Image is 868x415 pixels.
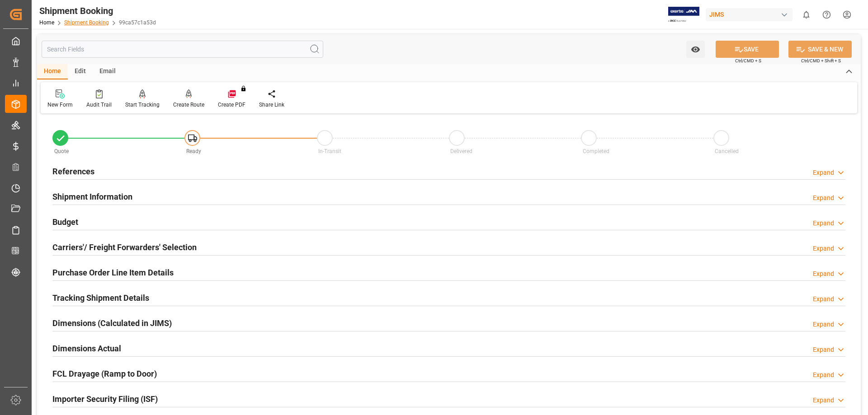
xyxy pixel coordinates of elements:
input: Search Fields [42,41,323,58]
span: Ctrl/CMD + S [735,57,761,64]
button: open menu [686,41,705,58]
div: Expand [813,244,834,253]
h2: Importer Security Filing (ISF) [52,393,158,405]
span: Completed [583,148,609,154]
h2: Tracking Shipment Details [52,292,149,304]
h2: Shipment Information [52,191,132,203]
div: Expand [813,193,834,203]
img: Exertis%20JAM%20-%20Email%20Logo.jpg_1722504956.jpg [668,7,699,23]
div: Expand [813,320,834,329]
div: Shipment Booking [39,4,156,18]
h2: Budget [52,216,78,228]
h2: Purchase Order Line Item Details [52,266,174,279]
div: Home [37,64,68,79]
span: Ready [186,148,201,154]
div: New Form [47,101,73,109]
button: show 0 new notifications [796,5,816,25]
div: Expand [813,219,834,228]
button: SAVE & NEW [788,41,852,58]
span: Cancelled [715,148,739,154]
h2: Dimensions Actual [52,342,121,354]
button: Help Center [816,5,837,25]
span: Ctrl/CMD + Shift + S [801,57,841,64]
span: Quote [54,148,69,154]
div: Create Route [173,101,204,109]
div: JIMS [706,8,793,21]
h2: References [52,165,94,177]
div: Expand [813,345,834,354]
div: Expand [813,396,834,405]
div: Email [93,64,123,79]
h2: Carriers'/ Freight Forwarders' Selection [52,241,197,253]
span: In-Transit [318,148,341,154]
button: SAVE [716,41,779,58]
h2: FCL Drayage (Ramp to Door) [52,368,157,380]
a: Shipment Booking [64,19,109,26]
button: JIMS [706,6,796,23]
div: Edit [68,64,93,79]
div: Start Tracking [125,101,160,109]
div: Expand [813,294,834,304]
a: Home [39,19,54,26]
div: Share Link [259,101,284,109]
div: Audit Trail [86,101,112,109]
h2: Dimensions (Calculated in JIMS) [52,317,172,329]
div: Expand [813,168,834,177]
div: Expand [813,370,834,380]
span: Delivered [450,148,472,154]
div: Expand [813,269,834,279]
